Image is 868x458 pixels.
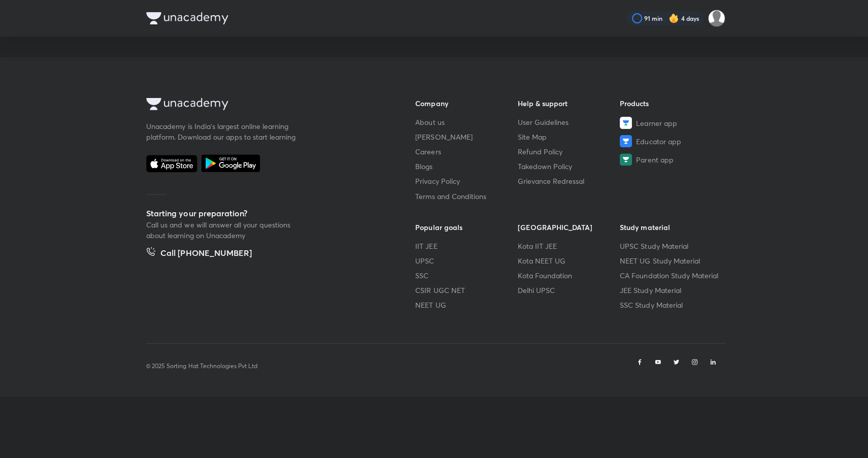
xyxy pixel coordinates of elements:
[146,206,381,218] h5: Starting your preparation?
[516,131,618,142] a: Site Map
[516,240,618,250] a: Kota IIT JEE
[617,153,719,165] a: Parent app
[617,269,719,280] a: CA Foundation Study Material
[414,131,516,142] a: [PERSON_NAME]
[617,116,629,128] img: Learner app
[414,240,516,250] a: IIT JEE
[146,97,381,112] a: Company Logo
[516,221,618,232] h6: [GEOGRAPHIC_DATA]
[633,117,674,128] span: Learner app
[617,135,719,147] a: Educator app
[146,218,298,240] p: Call us and we will answer all your questions about learning on Unacademy
[414,116,516,127] a: About us
[414,160,516,171] a: Blogs
[146,12,227,24] img: Company Logo
[146,360,256,369] p: © 2025 Sorting Hat Technologies Pvt Ltd
[414,146,439,156] span: Careers
[705,10,722,27] img: Mayank Prakash
[414,146,516,156] a: Careers
[414,254,516,265] a: UPSC
[146,120,298,142] p: Unacademy is India’s largest online learning platform. Download our apps to start learning
[617,221,719,232] h6: Study material
[516,97,618,108] h6: Help & support
[617,254,719,265] a: NEET UG Study Material
[617,284,719,295] a: JEE Study Material
[516,160,618,171] a: Takedown Policy
[516,269,618,280] a: Kota Foundation
[414,284,516,295] a: CSIR UGC NET
[516,254,618,265] a: Kota NEET UG
[516,116,618,127] a: User Guidelines
[516,175,618,186] a: Grievance Redressal
[146,97,227,110] img: Company Logo
[414,97,516,108] h6: Company
[516,284,618,295] a: Delhi UPSC
[633,136,678,146] span: Educator app
[666,13,676,23] img: streak
[414,299,516,309] a: NEET UG
[617,97,719,108] h6: Products
[516,146,618,156] a: Refund Policy
[414,269,516,280] a: SSC
[617,240,719,250] a: UPSC Study Material
[617,299,719,309] a: SSC Study Material
[414,175,516,186] a: Privacy Policy
[633,154,671,165] span: Parent app
[617,116,719,128] a: Learner app
[160,246,251,260] h5: Call [PHONE_NUMBER]
[146,246,251,260] a: Call [PHONE_NUMBER]
[414,221,516,232] h6: Popular goals
[414,190,516,201] a: Terms and Conditions
[617,153,629,165] img: Parent app
[617,135,629,147] img: Educator app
